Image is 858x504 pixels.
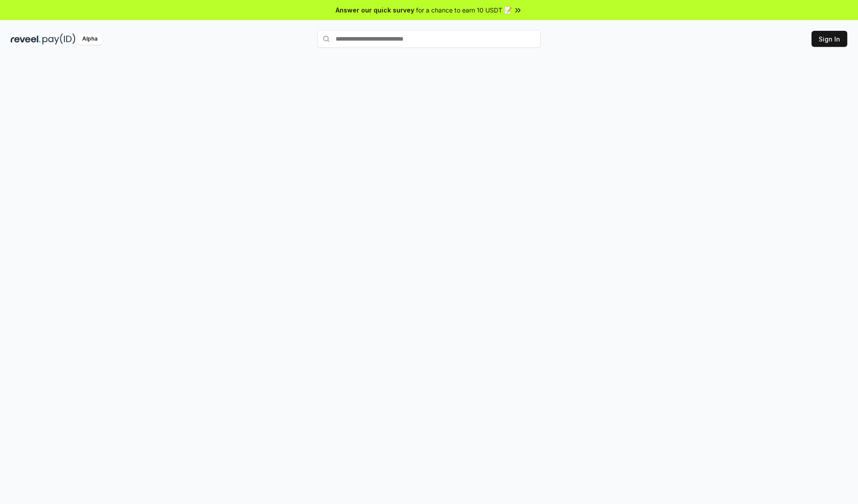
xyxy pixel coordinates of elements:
span: Answer our quick survey [336,5,414,15]
img: reveel_dark [11,33,41,45]
div: Alpha [77,33,102,45]
span: for a chance to earn 10 USDT 📝 [416,5,512,15]
button: Sign In [812,31,847,47]
img: pay_id [42,33,76,45]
